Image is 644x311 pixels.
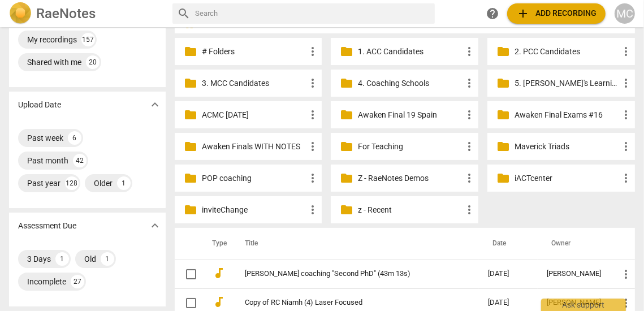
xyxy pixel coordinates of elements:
th: Type [203,228,231,260]
span: folder [496,76,510,90]
div: 20 [86,55,100,69]
button: Show more [146,96,163,113]
span: folder [340,171,353,185]
p: Awaken Final Exams #16 [515,109,619,121]
button: Show more [146,217,163,234]
span: folder [184,140,197,153]
img: Logo [9,2,32,25]
div: 1 [101,252,114,266]
span: folder [184,108,197,122]
p: Awaken Final 19 Spain [358,109,463,121]
p: 1. ACC Candidates [358,46,463,58]
span: folder [340,108,353,122]
span: more_vert [619,45,633,58]
div: 1 [55,252,69,266]
p: ACMC June 2025 [202,109,306,121]
span: expand_more [148,219,162,232]
a: [PERSON_NAME] coaching "Second PhD" (43m 13s) [245,270,447,278]
div: [PERSON_NAME] [547,270,601,278]
span: more_vert [463,203,476,217]
span: folder [340,140,353,153]
p: 5. Matthew's Learning [515,77,619,89]
div: Ask support [541,299,626,311]
div: Old [84,253,96,265]
button: Upload [507,3,606,24]
a: Help [482,3,503,24]
span: folder [340,203,353,217]
span: folder [496,45,510,58]
div: 42 [73,154,87,167]
p: # Folders [202,46,306,58]
th: Title [231,228,479,260]
span: folder [496,140,510,153]
span: audiotrack [212,266,226,280]
span: more_vert [463,76,476,90]
p: Assessment Due [18,220,76,232]
th: Date [479,228,538,260]
span: folder [184,171,197,185]
span: more_vert [619,171,633,185]
div: Shared with me [27,57,81,68]
div: My recordings [27,34,77,45]
div: 3 Days [27,253,51,265]
span: help [486,7,499,20]
span: more_vert [463,108,476,122]
div: Past week [27,132,63,144]
div: Incomplete [27,276,66,287]
span: more_vert [619,108,633,122]
p: z - Recent [358,204,463,216]
span: add [516,7,530,20]
span: folder [184,76,197,90]
p: 3. MCC Candidates [202,77,306,89]
div: 27 [71,275,84,288]
span: folder [184,45,197,58]
h2: RaeNotes [36,6,96,21]
p: Awaken Finals WITH NOTES [202,141,306,153]
p: iACTcenter [515,172,619,184]
button: MC [615,3,635,24]
a: Copy of RC Niamh (4) Laser Focused [245,299,447,307]
span: more_vert [306,45,319,58]
p: POP coaching [202,172,306,184]
input: Search [195,5,430,23]
p: Upload Date [18,99,61,111]
span: folder [184,203,197,217]
span: folder [340,76,353,90]
span: audiotrack [212,295,226,309]
span: more_vert [306,108,319,122]
span: folder [496,171,510,185]
div: Past month [27,155,68,166]
span: Add recording [516,7,597,20]
span: more_vert [463,140,476,153]
span: more_vert [619,140,633,153]
p: inviteChange [202,204,306,216]
span: search [177,7,191,20]
p: 2. PCC Candidates [515,46,619,58]
span: more_vert [619,76,633,90]
div: Older [94,178,113,189]
p: For Teaching [358,141,463,153]
p: Z - RaeNotes Demos [358,172,463,184]
p: Maverick Triads [515,141,619,153]
td: [DATE] [479,260,538,288]
div: 6 [68,131,81,145]
th: Owner [538,228,610,260]
span: more_vert [306,203,319,217]
span: more_vert [619,267,633,281]
span: more_vert [619,296,633,310]
div: 128 [65,176,79,190]
span: folder [496,108,510,122]
a: LogoRaeNotes [9,2,163,25]
span: folder [340,45,353,58]
span: more_vert [463,171,476,185]
p: 4. Coaching Schools [358,77,463,89]
div: 157 [81,33,95,46]
span: more_vert [306,140,319,153]
span: expand_more [148,98,162,111]
div: 1 [117,176,131,190]
span: more_vert [306,171,319,185]
div: Past year [27,178,60,189]
span: more_vert [306,76,319,90]
span: more_vert [463,45,476,58]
